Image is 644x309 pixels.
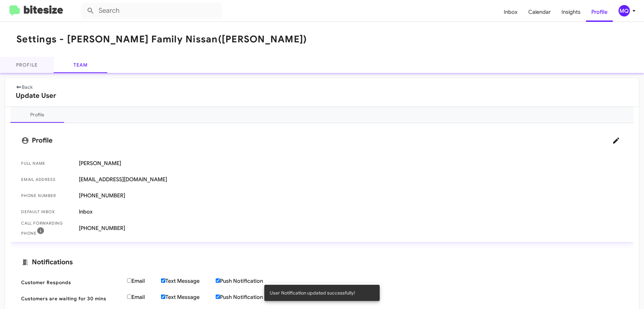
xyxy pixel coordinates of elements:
[216,278,220,283] input: Push Notification
[586,2,613,22] a: Profile
[613,5,637,16] button: MQ
[79,225,623,232] span: [PHONE_NUMBER]
[21,176,73,183] span: Email Address
[216,278,279,284] label: Push Notification
[21,279,122,286] span: Customer Responds
[79,176,623,183] span: [EMAIL_ADDRESS][DOMAIN_NAME]
[79,208,623,215] span: Inbox
[16,84,33,90] a: Back
[21,295,122,302] span: Customers are waiting for 30 mins
[161,278,165,283] input: Text Message
[21,160,73,167] span: Full Name
[127,294,161,301] label: Email
[127,278,161,284] label: Email
[218,33,307,45] span: ([PERSON_NAME])
[498,2,523,22] a: Inbox
[16,34,307,45] h1: Settings - [PERSON_NAME] Family Nissan
[216,295,220,299] input: Push Notification
[161,295,165,299] input: Text Message
[21,208,73,215] span: Default Inbox
[21,258,623,266] mat-card-title: Notifications
[523,2,556,22] a: Calendar
[556,2,586,22] a: Insights
[21,192,73,199] span: Phone number
[30,111,44,118] div: Profile
[216,294,279,301] label: Push Notification
[79,192,623,199] span: [PHONE_NUMBER]
[270,289,355,296] span: User Notification updated successfully!
[81,3,222,19] input: Search
[161,294,216,301] label: Text Message
[619,5,630,16] div: MQ
[127,295,131,299] input: Email
[161,278,216,284] label: Text Message
[79,160,623,167] span: [PERSON_NAME]
[54,57,107,73] a: Team
[16,90,628,101] h2: Update User
[21,134,623,147] mat-card-title: Profile
[127,278,131,283] input: Email
[21,220,73,237] span: Call Forwarding Phone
